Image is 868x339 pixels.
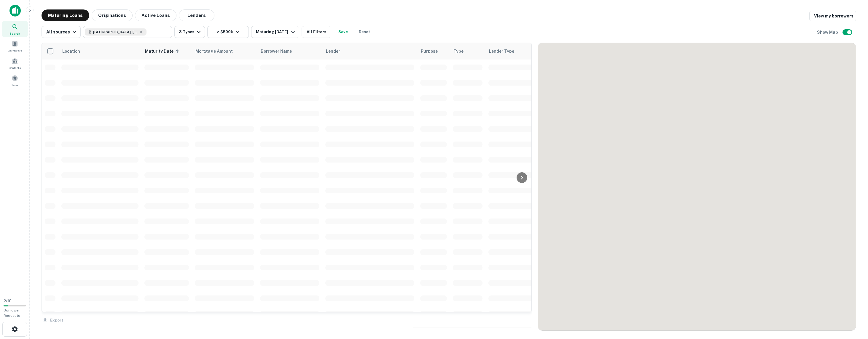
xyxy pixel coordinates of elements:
[326,48,340,55] span: Lender
[195,48,241,55] span: Mortgage Amount
[179,9,214,21] button: Lenders
[62,48,80,55] span: Location
[453,48,464,55] span: Type
[251,26,299,38] button: Maturing [DATE]
[207,26,249,38] button: > $500k
[257,43,322,60] th: Borrower Name
[42,26,81,38] button: All sources
[174,26,205,38] button: 3 Types
[489,48,514,55] span: Lender Type
[192,43,257,60] th: Mortgage Amount
[9,5,21,17] img: capitalize-icon.png
[8,48,22,53] span: Borrowers
[809,11,856,21] a: View my borrowers
[58,43,141,60] th: Location
[302,26,331,38] button: All Filters
[46,28,78,36] div: All sources
[11,83,19,87] span: Saved
[817,29,839,36] h6: Show Map
[93,29,138,35] span: [GEOGRAPHIC_DATA], [GEOGRAPHIC_DATA], [GEOGRAPHIC_DATA]
[92,9,133,21] button: Originations
[4,299,12,303] span: 2 / 10
[2,21,28,37] a: Search
[450,43,485,60] th: Type
[261,48,292,55] span: Borrower Name
[538,43,856,330] div: 0 0
[256,28,296,36] div: Maturing [DATE]
[9,65,21,70] span: Contacts
[4,308,20,318] span: Borrower Requests
[9,31,20,36] span: Search
[2,55,28,71] a: Contacts
[42,9,89,21] button: Maturing Loans
[355,26,374,38] button: Reset
[2,38,28,54] a: Borrowers
[421,48,438,55] span: Purpose
[334,26,353,38] button: Save your search to get updates of matches that match your search criteria.
[322,43,417,60] th: Lender
[2,73,28,89] a: Saved
[135,9,176,21] button: Active Loans
[417,43,450,60] th: Purpose
[485,43,539,60] th: Lender Type
[141,43,192,60] th: Maturity Date
[145,48,181,55] span: Maturity Date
